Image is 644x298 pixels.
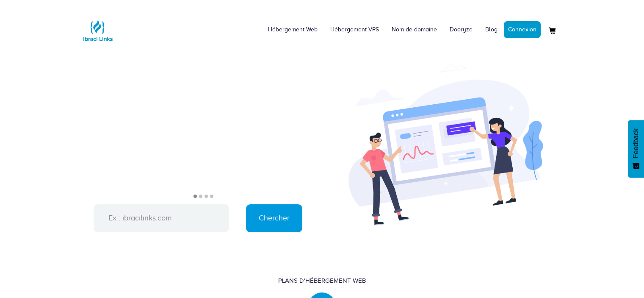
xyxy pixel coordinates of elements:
img: Logo Ibraci Links [81,14,115,47]
a: Nom de domaine [385,17,443,42]
a: Blog [479,17,504,42]
a: Connexion [504,21,541,38]
input: Ex : ibracilinks.com [94,204,229,232]
a: Logo Ibraci Links [81,6,115,47]
a: Hébergement Web [262,17,324,42]
div: Plans d'hébergement Web [278,276,366,285]
button: Feedback - Afficher l’enquête [628,120,644,178]
span: Feedback [632,128,640,158]
a: Dooryze [443,17,479,42]
a: Hébergement VPS [324,17,385,42]
input: Chercher [246,204,302,232]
